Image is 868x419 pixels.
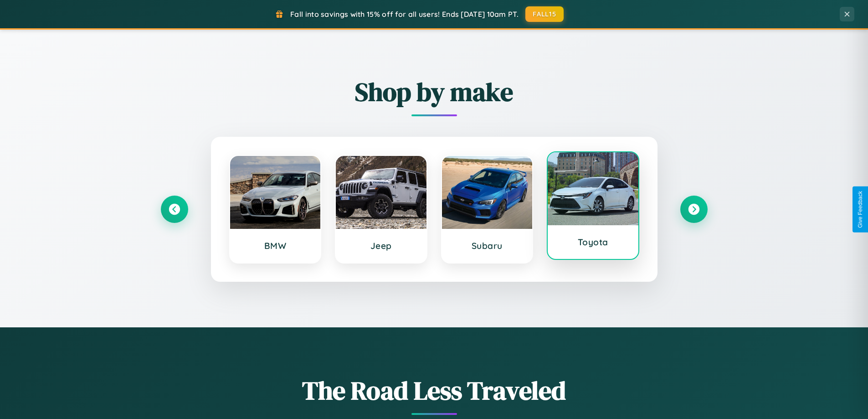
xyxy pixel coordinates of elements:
h1: The Road Less Traveled [161,373,708,408]
h2: Shop by make [161,74,708,109]
div: Give Feedback [857,191,863,228]
h3: Subaru [451,240,524,251]
span: Fall into savings with 15% off for all users! Ends [DATE] 10am PT. [290,10,519,19]
h3: Toyota [557,237,629,248]
h3: Jeep [345,240,417,251]
button: FALL15 [525,6,564,22]
h3: BMW [239,240,312,251]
